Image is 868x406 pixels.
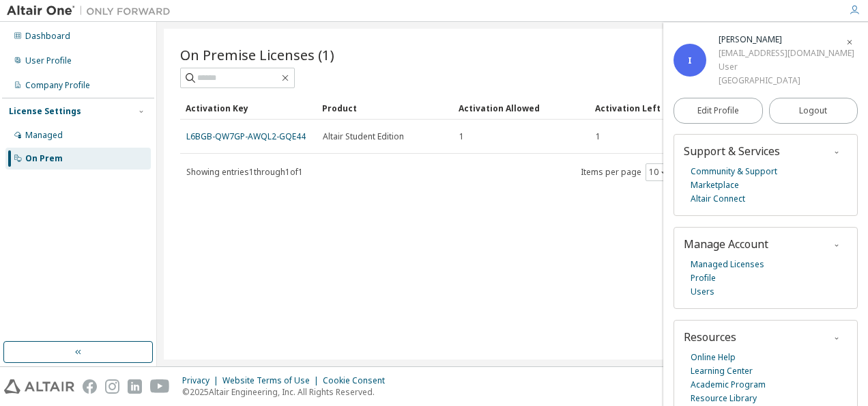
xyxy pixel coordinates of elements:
div: License Settings [9,106,81,117]
span: Showing entries 1 through 1 of 1 [186,166,303,178]
a: Users [691,285,714,299]
p: © 2025 Altair Engineering, Inc. All Rights Reserved. [182,386,393,398]
a: Edit Profile [674,98,763,124]
span: Resources [684,329,736,344]
button: 10 [649,167,667,178]
a: Online Help [691,351,736,364]
div: On Prem [25,153,63,164]
div: Activation Key [186,97,311,119]
a: Marketplace [691,178,739,192]
span: 1 [596,131,601,142]
a: Profile [691,271,716,285]
span: Altair Student Edition [323,131,404,142]
img: facebook.svg [83,379,97,394]
div: Iseline Lomami [719,33,854,46]
img: Altair One [7,4,177,18]
div: User Profile [25,55,72,66]
div: Website Terms of Use [222,375,323,386]
div: Activation Left [595,97,717,119]
span: Manage Account [684,236,768,252]
span: On Premise Licenses (1) [180,45,334,64]
div: Cookie Consent [323,375,393,386]
div: [EMAIL_ADDRESS][DOMAIN_NAME] [719,46,854,60]
a: Learning Center [691,364,753,378]
img: altair_logo.svg [4,379,74,394]
div: Dashboard [25,31,70,42]
a: Academic Program [691,378,766,392]
a: Resource Library [691,392,757,405]
a: Altair Connect [691,192,745,206]
div: Activation Allowed [459,97,584,119]
a: Managed Licenses [691,258,764,271]
div: Product [322,97,448,119]
div: Privacy [182,375,222,386]
span: 1 [459,131,464,142]
div: [GEOGRAPHIC_DATA] [719,74,854,87]
img: youtube.svg [150,379,170,394]
span: Items per page [581,163,671,181]
span: Logout [799,104,827,118]
div: User [719,60,854,74]
span: Support & Services [684,144,780,159]
div: Company Profile [25,80,90,91]
a: Community & Support [691,165,777,178]
button: Logout [769,98,858,124]
span: I [688,55,692,66]
span: Edit Profile [697,105,739,116]
div: Managed [25,130,63,141]
img: instagram.svg [105,379,119,394]
a: L6BGB-QW7GP-AWQL2-GQE44 [186,131,306,142]
img: linkedin.svg [128,379,142,394]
